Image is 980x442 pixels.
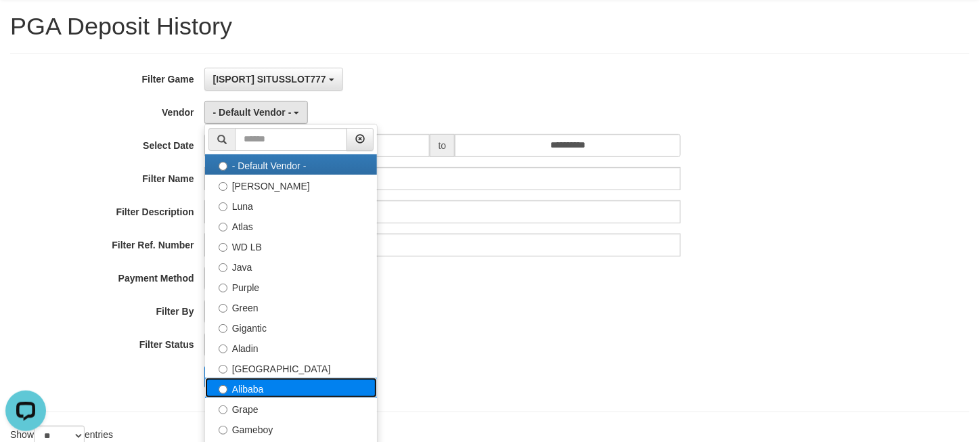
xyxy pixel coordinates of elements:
[219,263,227,272] input: Java
[219,243,227,252] input: WD LB
[205,296,377,317] label: Green
[219,426,227,435] input: Gameboy
[219,345,227,353] input: Aladin
[219,324,227,333] input: Gigantic
[205,276,377,296] label: Purple
[204,68,343,91] button: [ISPORT] SITUSSLOT777
[204,101,309,124] button: - Default Vendor -
[205,418,377,439] label: Gameboy
[219,223,227,231] input: Atlas
[205,256,377,276] label: Java
[213,107,292,118] span: - Default Vendor -
[219,365,227,374] input: [GEOGRAPHIC_DATA]
[205,154,377,175] label: - Default Vendor -
[219,162,227,171] input: - Default Vendor -
[205,175,377,195] label: [PERSON_NAME]
[205,215,377,236] label: Atlas
[205,195,377,215] label: Luna
[205,357,377,378] label: [GEOGRAPHIC_DATA]
[205,337,377,357] label: Aladin
[219,284,227,292] input: Purple
[205,317,377,337] label: Gigantic
[5,5,46,46] button: Open LiveChat chat widget
[219,385,227,394] input: Alibaba
[219,202,227,211] input: Luna
[219,304,227,313] input: Green
[219,405,227,414] input: Grape
[219,182,227,191] input: [PERSON_NAME]
[213,74,326,85] span: [ISPORT] SITUSSLOT777
[10,13,970,40] h1: PGA Deposit History
[205,398,377,418] label: Grape
[430,134,455,157] span: to
[205,236,377,256] label: WD LB
[205,378,377,398] label: Alibaba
